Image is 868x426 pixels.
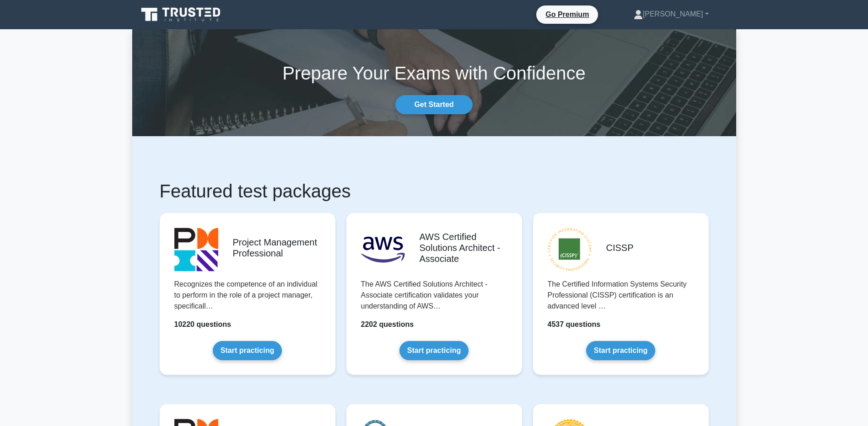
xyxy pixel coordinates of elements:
[132,62,736,84] h1: Prepare Your Exams with Confidence
[399,341,469,360] a: Start practicing
[612,5,731,23] a: [PERSON_NAME]
[213,341,282,360] a: Start practicing
[395,95,472,114] a: Get Started
[586,341,655,360] a: Start practicing
[540,9,594,20] a: Go Premium
[160,180,709,202] h1: Featured test packages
